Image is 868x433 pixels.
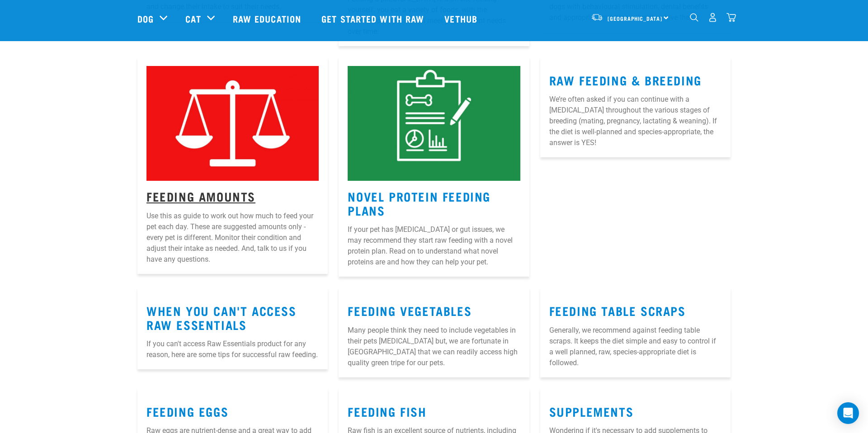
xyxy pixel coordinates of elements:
div: Open Intercom Messenger [837,402,859,424]
p: If your pet has [MEDICAL_DATA] or gut issues, we may recommend they start raw feeding with a nove... [348,224,520,268]
a: FEEDING FISH [348,408,426,414]
a: When You Can't Access Raw Essentials [146,307,297,328]
a: SUPPLEMENTS [549,408,634,414]
a: Raw Education [224,0,312,37]
a: Cat [185,12,201,25]
img: home-icon-1@2x.png [690,13,698,22]
a: Get started with Raw [312,0,435,37]
a: Feeding Eggs [146,408,228,414]
a: Vethub [435,0,489,37]
img: user.png [708,13,717,22]
a: Feeding Table Scraps [549,307,686,314]
span: [GEOGRAPHIC_DATA] [608,17,662,20]
a: Feeding Vegetables [348,307,472,314]
p: Use this as guide to work out how much to feed your pet each day. These are suggested amounts onl... [146,211,319,265]
a: Dog [137,12,154,25]
p: Many people think they need to include vegetables in their pets [MEDICAL_DATA] but, we are fortun... [348,325,520,368]
a: Feeding Amounts [146,193,255,199]
img: Instagram_Core-Brand_Wildly-Good-Nutrition-3.jpg [146,66,319,181]
img: Instagram_Core-Brand_Wildly-Good-Nutrition-12.jpg [348,66,520,181]
p: Generally, we recommend against feeding table scraps. It keeps the diet simple and easy to contro... [549,325,722,368]
img: home-icon@2x.png [726,13,736,22]
img: van-moving.png [591,13,603,21]
p: We’re often asked if you can continue with a [MEDICAL_DATA] throughout the various stages of bree... [549,94,722,148]
p: If you can't access Raw Essentials product for any reason, here are some tips for successful raw ... [146,339,319,360]
a: Novel Protein Feeding Plans [348,193,491,213]
a: Raw Feeding & Breeding [549,76,702,83]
